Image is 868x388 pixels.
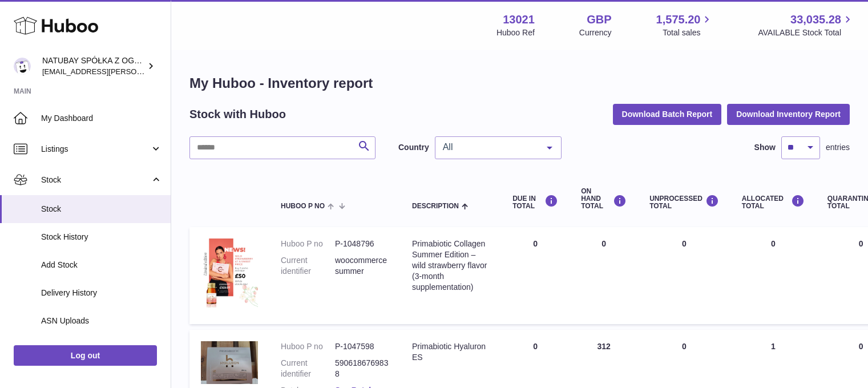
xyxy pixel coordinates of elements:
span: Description [412,203,459,210]
a: 33,035.28 AVAILABLE Stock Total [758,12,854,38]
span: Huboo P no [281,203,325,210]
label: Show [754,142,776,153]
div: NATUBAY SPÓŁKA Z OGRANICZONĄ ODPOWIEDZIALNOŚCIĄ [42,55,145,77]
a: Log out [14,345,157,366]
td: 0 [730,227,816,324]
dd: P-1047598 [335,341,389,352]
h1: My Huboo - Inventory report [189,74,850,92]
span: ASN Uploads [41,316,162,326]
strong: 13021 [503,12,535,27]
span: 33,035.28 [790,12,841,27]
span: [EMAIL_ADDRESS][PERSON_NAME][DOMAIN_NAME] [42,67,229,76]
a: 1,575.20 Total sales [656,12,714,38]
span: entries [826,142,850,153]
span: Total sales [663,27,713,38]
span: All [440,142,538,153]
strong: GBP [587,12,611,27]
img: product image [201,341,258,384]
span: Add Stock [41,260,162,270]
td: 0 [501,227,570,324]
img: product image [201,239,258,310]
button: Download Inventory Report [727,104,850,124]
label: Country [398,142,429,153]
button: Download Batch Report [613,104,722,124]
dd: 5906186769838 [335,358,389,379]
div: DUE IN TOTAL [512,195,558,210]
div: Primabiotic Hyaluron ES [412,341,490,363]
dt: Current identifier [281,255,335,277]
div: UNPROCESSED Total [649,195,719,210]
span: Delivery History [41,288,162,298]
span: AVAILABLE Stock Total [758,27,854,38]
span: Stock [41,175,150,185]
dd: P-1048796 [335,239,389,249]
span: Listings [41,144,150,155]
dt: Huboo P no [281,239,335,249]
span: 0 [859,342,863,351]
div: Huboo Ref [496,27,535,38]
td: 0 [638,227,730,324]
span: My Dashboard [41,113,162,124]
span: Stock History [41,232,162,242]
span: 0 [859,239,863,248]
span: Stock [41,204,162,215]
img: kacper.antkowski@natubay.pl [14,58,31,75]
dt: Current identifier [281,358,335,379]
div: Currency [579,27,612,38]
span: 1,575.20 [656,12,701,27]
dd: woocommercesummer [335,255,389,277]
div: Primabiotic Collagen Summer Edition – wild strawberry flavor (3-month supplementation) [412,239,490,292]
dt: Huboo P no [281,341,335,352]
h2: Stock with Huboo [189,107,286,122]
div: ALLOCATED Total [742,195,805,210]
div: ON HAND Total [581,188,627,211]
td: 0 [570,227,638,324]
